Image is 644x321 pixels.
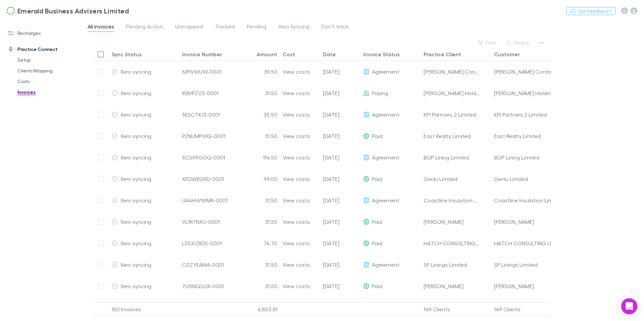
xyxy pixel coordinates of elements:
[424,254,467,275] div: SP Linings Limited
[320,61,361,82] div: 09 Oct 2025
[283,147,310,168] a: View costs
[566,7,616,15] button: Got Feedback?
[372,240,382,246] span: Paid
[424,125,471,146] div: East Realty Limited
[120,90,151,96] span: Xero syncing
[120,283,151,289] span: Xero syncing
[240,168,280,190] div: 99.00
[11,55,86,65] a: Setup
[424,168,458,189] div: Genlu Limited
[494,254,559,275] div: SP Linings Limited
[494,168,559,189] div: Genlu Limited
[320,233,361,254] div: 09 Oct 2025
[182,233,222,254] a: L0CKZB0S-0001
[283,190,310,211] div: View costs
[320,297,361,318] div: 09 Oct 2025
[372,133,382,139] span: Paid
[182,61,221,82] a: 6JPIVWUW-0001
[321,23,349,32] span: Don’t track
[494,190,559,211] div: Coastline Insulation Limited
[182,168,224,189] div: XEDWEQ9D-0001
[424,233,480,254] div: HATCH CONSULTING LIMITED
[109,303,179,316] div: 150 Invoices
[126,23,163,32] span: Pending Action
[494,82,559,104] div: [PERSON_NAME] Holdings 2019 Limited
[283,82,310,104] a: View costs
[11,76,86,87] a: Costs
[424,51,461,58] div: Practice Client
[120,133,151,139] span: Xero syncing
[11,65,86,76] a: Clients Mapping
[424,147,469,168] div: BOP Lining Limited
[494,125,559,146] div: East Realty Limited
[240,61,280,82] div: 39.50
[283,297,310,318] a: View costs
[240,211,280,233] div: 31.50
[424,104,476,125] div: KPI Partners 2 Limited
[257,51,277,58] div: Amount
[372,111,399,118] span: Agreement
[182,51,222,58] div: Invoice Number
[120,176,151,182] span: Xero syncing
[120,261,151,268] span: Xero syncing
[424,190,480,211] div: Coastline Insulation Limited
[621,298,637,314] div: Open Intercom Messenger
[320,82,361,104] div: 09 Oct 2025
[112,51,142,58] div: Sync Status
[120,68,151,75] span: Xero syncing
[182,254,224,275] div: C0ZYEAMA-0001
[320,104,361,125] div: 09 Oct 2025
[424,275,464,297] div: [PERSON_NAME]
[494,275,559,297] div: [PERSON_NAME]
[320,275,361,297] div: 09 Oct 2025
[182,211,220,232] a: VL1R7NXU-0001
[283,168,310,189] div: View costs
[283,125,310,146] a: View costs
[372,176,382,182] span: Paid
[320,168,361,190] div: 09 Oct 2025
[283,51,295,58] div: Cost
[11,87,86,98] a: Invoices
[494,211,559,232] div: [PERSON_NAME]
[240,125,280,147] div: 31.50
[283,233,310,254] a: View costs
[182,275,224,297] a: 7OSNQSOX-0001
[7,7,15,15] img: Emerald Business Advisers Limited's Logo
[120,154,151,160] span: Xero syncing
[240,233,280,254] div: 74.70
[182,147,225,168] a: 5CS99GOQ-0001
[120,218,151,225] span: Xero syncing
[240,275,280,297] div: 31.50
[494,61,559,82] div: [PERSON_NAME] Contracting Limited
[363,51,400,58] div: Invoice Status
[283,61,310,82] a: View costs
[320,211,361,233] div: 09 Oct 2025
[503,39,534,47] button: Search
[372,261,399,268] span: Agreement
[424,82,480,104] div: [PERSON_NAME] Holdings 2019 Limited
[283,254,310,275] div: View costs
[182,297,221,318] a: ABPGDMIF-0001
[182,190,227,211] a: UA4HWWMR-0001
[240,147,280,168] div: 114.50
[278,23,309,32] span: Xero Syncing
[475,39,500,47] button: Filter
[240,254,280,275] div: 31.50
[323,51,336,58] div: Date
[240,82,280,104] div: 31.50
[120,197,151,203] span: Xero syncing
[182,125,225,146] a: PZNUMPWQ-0001
[320,254,361,275] div: 09 Oct 2025
[182,104,220,125] a: 5ESCTKJ3-0001
[494,51,520,58] div: Customer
